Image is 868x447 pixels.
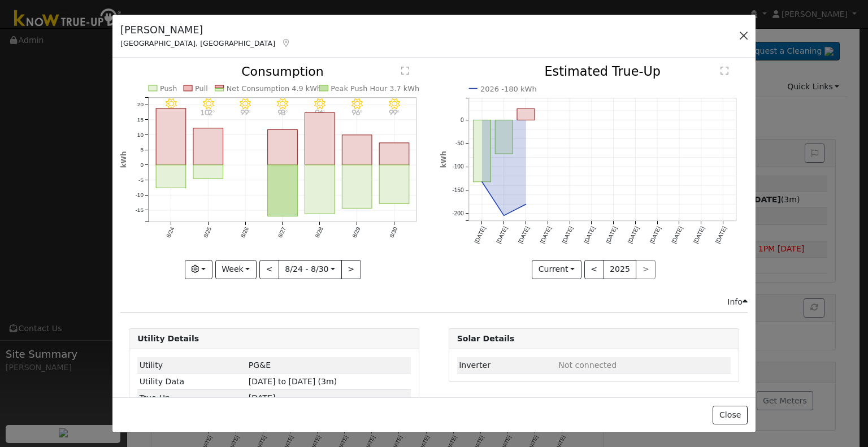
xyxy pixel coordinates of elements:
text: -50 [455,140,463,146]
text: -15 [136,207,144,214]
span: [GEOGRAPHIC_DATA], [GEOGRAPHIC_DATA] [120,39,275,47]
text:  [401,66,409,75]
strong: Solar Details [457,334,514,343]
td: Inverter [457,357,557,374]
div: Info [727,296,748,308]
rect: onclick="" [495,120,513,154]
text: -10 [136,192,144,198]
p: 96° [310,110,330,116]
text: 0 [460,117,463,123]
i: 8/26 - Clear [240,98,251,110]
text: [DATE] [561,225,574,245]
circle: onclick="" [523,202,528,207]
text: [DATE] [605,225,618,245]
rect: onclick="" [305,113,335,166]
text: [DATE] [714,225,728,245]
text: Push [160,84,177,93]
text: -5 [138,177,144,183]
span: ID: 17053560, authorized: 07/10/25 [249,361,271,370]
p: 99° [236,110,255,116]
text: Net Consumption 4.9 kWh [227,84,322,93]
rect: onclick="" [156,165,186,188]
text: [DATE] [649,225,662,245]
text: -150 [452,187,464,193]
rect: onclick="" [380,143,410,165]
text: 8/26 [240,226,250,239]
rect: onclick="" [156,109,186,165]
text: 8/29 [351,226,362,239]
i: 8/28 - Clear [314,98,325,110]
p: 98° [273,110,293,116]
p: 96° [348,110,367,116]
text: [DATE] [517,225,531,245]
text: 20 [137,102,144,108]
strong: Utility Details [137,334,199,343]
button: < [584,260,604,279]
button: Close [713,406,747,425]
text: 5 [140,147,144,153]
text: Estimated True-Up [544,64,661,79]
rect: onclick="" [342,165,372,209]
text: 8/25 [202,226,212,239]
button: < [259,260,279,279]
td: Utility [137,357,246,374]
text:  [721,67,728,76]
a: Map [281,38,291,47]
td: Utility Data [137,374,246,390]
rect: onclick="" [342,135,372,165]
rect: onclick="" [517,109,535,120]
i: 8/27 - Clear [277,98,288,110]
text: 8/28 [314,226,324,239]
text: 10 [137,132,144,138]
text: [DATE] [670,225,684,245]
td: True-Up [137,390,246,406]
text: -100 [452,164,464,170]
text: 2026 -180 kWh [480,85,537,93]
text: 8/24 [165,226,175,239]
text: 15 [137,116,144,123]
span: [DATE] to [DATE] (3m) [249,377,337,386]
h5: [PERSON_NAME] [120,23,291,37]
text: 0 [140,162,144,168]
text: Peak Push Hour 3.7 kWh [331,84,420,93]
p: 102° [198,110,218,116]
i: 8/29 - Clear [351,98,363,110]
span: ID: null, authorized: None [558,361,617,370]
rect: onclick="" [473,120,491,182]
button: 2025 [604,260,637,279]
text: [DATE] [473,225,487,245]
text: kWh [440,151,448,168]
rect: onclick="" [193,128,223,165]
p: 99° [384,110,404,116]
text: Consumption [241,64,324,79]
button: Week [215,260,257,279]
i: 8/30 - Clear [389,98,400,110]
rect: onclick="" [268,165,298,216]
text: 8/30 [389,226,399,239]
text: [DATE] [627,225,640,245]
button: > [341,260,361,279]
i: 8/24 - Clear [166,98,177,110]
button: 8/24 - 8/30 [279,260,342,279]
text: [DATE] [539,225,553,245]
rect: onclick="" [380,165,410,203]
circle: onclick="" [501,214,506,218]
text: [DATE] [583,225,596,245]
text: kWh [120,151,128,168]
button: Current [532,260,581,279]
text: -200 [452,211,464,217]
circle: onclick="" [479,180,484,184]
text: 8/27 [277,226,287,239]
rect: onclick="" [193,165,223,179]
text: [DATE] [692,225,706,245]
rect: onclick="" [268,130,298,166]
i: 8/25 - Clear [203,98,214,110]
text: [DATE] [495,225,509,245]
rect: onclick="" [305,165,335,214]
td: [DATE] [246,390,411,406]
text: Pull [195,84,208,93]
